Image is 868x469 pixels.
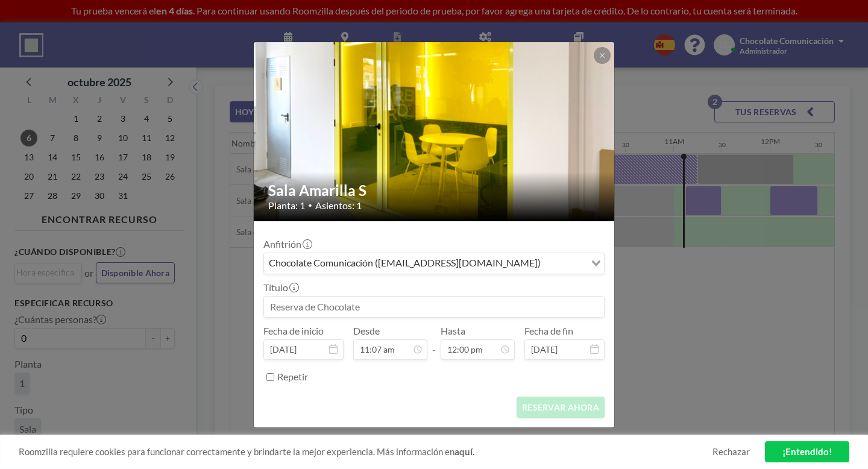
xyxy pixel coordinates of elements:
[517,397,605,418] button: RESERVAR AHORA
[454,446,474,457] a: aquí.
[524,325,573,337] label: Fecha de fin
[765,441,849,462] a: ¡Entendido!
[544,256,584,271] input: Search for option
[263,282,298,294] label: Título
[712,446,750,458] a: Rechazar
[264,253,604,274] div: Search for option
[315,200,362,212] span: Asientos: 1
[268,200,305,212] span: Planta: 1
[268,181,601,200] h2: Sala Amarilla S
[263,325,324,337] label: Fecha de inicio
[277,371,308,383] label: Repetir
[264,297,604,317] input: Reserva de Chocolate
[308,201,312,210] span: •
[441,325,465,337] label: Hasta
[263,238,311,250] label: Anfitrión
[266,256,543,271] span: Chocolate Comunicación ([EMAIL_ADDRESS][DOMAIN_NAME])
[19,446,712,458] span: Roomzilla requiere cookies para funcionar correctamente y brindarte la mejor experiencia. Más inf...
[432,329,436,356] span: -
[353,325,380,337] label: Desde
